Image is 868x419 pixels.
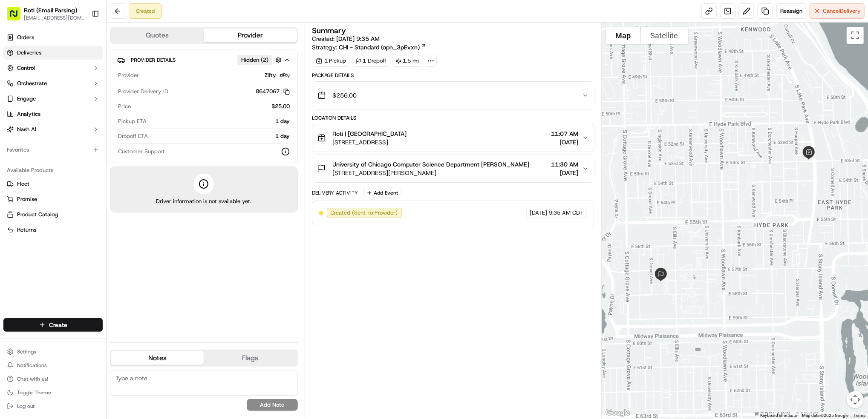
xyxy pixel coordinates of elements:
button: Hidden (2) [237,55,284,65]
span: Knowledge Base [17,123,65,132]
button: Roti | [GEOGRAPHIC_DATA][STREET_ADDRESS]11:07 AM[DATE] [312,124,594,152]
input: Got a question? Start typing here... [22,55,153,64]
span: 9:35 AM CDT [549,209,583,217]
div: Delivery Activity [312,189,358,196]
div: 💻 [72,124,79,131]
span: 11:07 AM [551,129,579,138]
a: Open this area in Google Maps (opens a new window) [604,408,632,419]
button: Provider DetailsHidden (2) [117,53,291,67]
a: Powered byPylon [60,144,103,151]
div: Start new chat [29,81,140,90]
h3: Summary [312,27,346,34]
span: Zifty [265,72,276,79]
button: Roti (Email Parsing) [24,6,77,14]
button: Show satellite imagery [641,27,688,44]
span: [DATE] 9:35 AM [337,35,380,43]
a: Analytics [3,107,103,121]
div: We're available if you need us! [29,90,108,97]
button: Control [3,61,103,75]
button: Log out [3,400,103,412]
img: zifty-logo-trans-sq.png [280,70,290,80]
span: Provider Details [131,57,176,63]
span: [STREET_ADDRESS] [333,138,407,146]
button: Toggle Theme [3,387,103,399]
button: Reassign [776,3,806,19]
div: Location Details [312,115,594,121]
button: $256.00 [312,82,594,109]
button: Nash AI [3,123,103,136]
span: Created: [312,34,380,43]
span: [DATE] [551,169,579,177]
button: Notes [111,351,204,365]
span: [DATE] [551,138,579,146]
a: Returns [7,226,99,234]
span: Customer Support [118,148,165,155]
button: Engage [3,92,103,106]
a: 📗Knowledge Base [5,120,69,135]
button: Add Event [363,188,401,198]
span: Driver information is not available yet. [156,198,251,205]
div: 📗 [9,124,15,131]
a: Orders [3,31,103,44]
span: Create [49,321,67,329]
div: 1.5 mi [392,55,423,67]
span: Orders [17,34,34,41]
span: 11:30 AM [551,160,579,169]
button: Orchestrate [3,77,103,90]
button: Roti (Email Parsing)[EMAIL_ADDRESS][DOMAIN_NAME] [3,3,88,24]
button: University of Chicago Computer Science Department [PERSON_NAME][STREET_ADDRESS][PERSON_NAME]11:30... [312,155,594,182]
div: Package Details [312,72,594,79]
span: Pickup ETA [118,118,147,125]
span: University of Chicago Computer Science Department [PERSON_NAME] [333,160,530,169]
button: Fleet [3,177,103,191]
div: 1 day [151,132,290,140]
button: [EMAIL_ADDRESS][DOMAIN_NAME] [24,14,85,21]
button: Notifications [3,359,103,371]
img: 1736555255976-a54dd68f-1ca7-489b-9aae-adbdc363a1c4 [9,81,24,97]
button: Create [3,318,103,332]
a: Fleet [7,180,99,188]
span: $25.00 [271,103,290,110]
button: Product Catalog [3,208,103,221]
button: Flags [204,351,297,365]
span: Settings [17,348,36,355]
a: Promise [7,195,99,203]
span: Returns [17,226,36,234]
button: Settings [3,346,103,358]
button: Toggle fullscreen view [847,27,864,44]
span: Provider Delivery ID [118,88,168,95]
span: Reassign [780,7,802,15]
img: Nash [9,9,26,26]
span: Map data ©2025 Google [802,413,848,418]
span: API Documentation [81,123,137,132]
span: Control [17,64,35,72]
button: CancelDelivery [810,3,865,19]
a: Product Catalog [7,211,99,218]
span: Pylon [85,144,103,151]
div: 1 day [150,118,290,125]
span: [STREET_ADDRESS][PERSON_NAME] [333,169,530,177]
span: Chat with us! [17,376,48,382]
span: Promise [17,195,37,203]
span: Toggle Theme [17,389,51,396]
button: Provider [204,29,297,42]
span: Provider [118,72,139,79]
div: 1 Dropoff [352,55,390,67]
button: Show street map [606,27,641,44]
div: Strategy: [312,43,427,52]
span: Orchestrate [17,80,47,87]
span: $256.00 [333,91,357,100]
span: Roti | [GEOGRAPHIC_DATA] [333,129,407,138]
div: Available Products [3,164,103,177]
a: Deliveries [3,46,103,60]
span: Analytics [17,110,40,118]
span: Product Catalog [17,211,58,218]
span: Log out [17,403,35,410]
span: Notifications [17,362,47,369]
span: Hidden ( 2 ) [241,56,268,64]
span: Deliveries [17,49,41,57]
span: [DATE] [530,209,548,217]
button: Quotes [111,29,204,42]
